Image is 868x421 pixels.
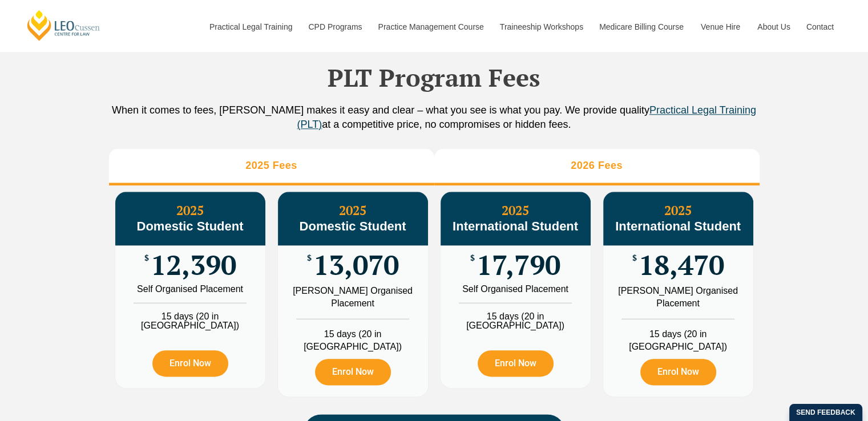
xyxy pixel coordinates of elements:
[591,2,692,51] a: Medicare Billing Course
[632,254,637,262] span: $
[115,302,265,330] li: 15 days (20 in [GEOGRAPHIC_DATA])
[152,350,228,377] a: Enrol Now
[300,2,369,51] a: CPD Programs
[124,285,257,294] div: Self Organised Placement
[478,350,554,377] a: Enrol Now
[477,254,560,276] span: 17,790
[245,159,297,172] h3: 2025 Fees
[151,254,236,276] span: 12,390
[612,285,745,310] div: [PERSON_NAME] Organised Placement
[109,103,760,132] p: When it comes to fees, [PERSON_NAME] makes it easy and clear – what you see is what you pay. We p...
[370,2,491,51] a: Practice Management Course
[286,285,419,310] div: [PERSON_NAME] Organised Placement
[603,318,753,353] li: 15 days (20 in [GEOGRAPHIC_DATA])
[639,254,724,276] span: 18,470
[749,2,798,51] a: About Us
[144,254,149,262] span: $
[640,359,716,385] a: Enrol Now
[441,302,591,330] li: 15 days (20 in [GEOGRAPHIC_DATA])
[491,2,591,51] a: Traineeship Workshops
[136,219,243,233] span: Domestic Student
[441,203,591,234] h3: 2025
[109,63,760,92] h2: PLT Program Fees
[299,219,406,233] span: Domestic Student
[26,9,102,42] a: [PERSON_NAME] Centre for Law
[278,203,428,234] h3: 2025
[692,2,749,51] a: Venue Hire
[115,203,265,234] h3: 2025
[278,318,428,353] li: 15 days (20 in [GEOGRAPHIC_DATA])
[615,219,741,233] span: International Student
[315,359,391,385] a: Enrol Now
[313,254,399,276] span: 13,070
[603,203,753,234] h3: 2025
[798,2,842,51] a: Contact
[449,285,582,294] div: Self Organised Placement
[470,254,475,262] span: $
[571,159,623,172] h3: 2026 Fees
[453,219,578,233] span: International Student
[201,2,300,51] a: Practical Legal Training
[307,254,312,262] span: $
